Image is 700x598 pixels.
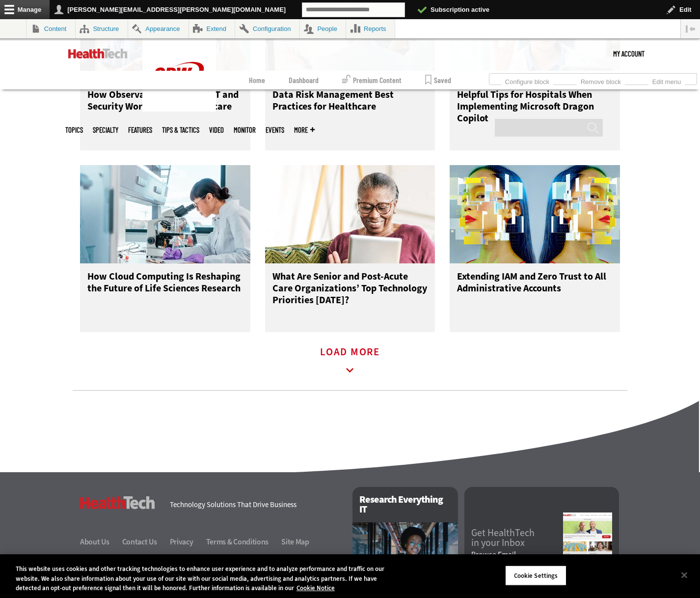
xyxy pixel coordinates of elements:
[128,126,152,134] a: Features
[234,126,256,134] a: MonITor
[673,564,695,586] button: Close
[450,165,620,263] img: abstract image of woman with pixelated face
[501,75,553,86] a: Configure block
[681,19,700,38] button: Vertical orientation
[265,165,435,263] img: Older person using tablet
[296,584,335,592] a: More information about your privacy
[289,71,319,89] a: Dashboard
[142,104,216,114] a: CDW
[294,126,315,134] span: More
[457,271,613,310] h3: Extending IAM and Zero Trust to All Administrative Accounts
[87,271,243,310] h3: How Cloud Computing Is Reshaping the Future of Life Sciences Research
[80,537,121,547] a: About Us
[206,537,280,547] a: Terms & Conditions
[577,75,625,86] a: Remove block
[16,564,385,593] div: This website uses cookies and other tracking technologies to enhance user experience and to analy...
[265,165,435,332] a: Older person using tablet What Are Senior and Post-Acute Care Organizations’ Top Technology Prior...
[648,75,685,86] a: Edit menu
[342,71,402,89] a: Premium Content
[128,19,188,38] a: Appearance
[272,271,428,310] h3: What Are Senior and Post-Acute Care Organizations’ Top Technology Priorities [DATE]?
[27,19,75,38] a: Content
[80,165,250,263] img: Person conducting research in lab
[80,165,250,332] a: Person conducting research in lab How Cloud Computing Is Reshaping the Future of Life Sciences Re...
[249,71,265,89] a: Home
[450,165,620,332] a: abstract image of woman with pixelated face Extending IAM and Zero Trust to All Administrative Ac...
[613,39,645,68] div: User menu
[80,496,155,509] h3: HealthTech
[471,528,563,548] a: Get HealthTechin your Inbox
[563,513,612,567] img: newsletter screenshot
[65,126,83,134] span: Topics
[170,501,340,509] h4: Technology Solutions That Drive Business
[76,19,128,38] a: Structure
[471,551,563,567] a: Browse EmailArchives
[93,126,118,134] span: Specialty
[235,19,299,38] a: Configuration
[352,487,458,522] h2: Research Everything IT
[170,537,205,547] a: Privacy
[300,19,346,38] a: People
[122,537,168,547] a: Contact Us
[189,19,235,38] a: Extend
[320,348,380,375] a: Load More
[266,126,284,134] a: Events
[68,49,128,58] img: Home
[142,39,216,112] img: Home
[425,71,451,89] a: Saved
[505,565,566,586] button: Cookie Settings
[281,537,309,547] a: Site Map
[613,39,645,68] a: My Account
[209,126,224,134] a: Video
[162,126,199,134] a: Tips & Tactics
[346,19,395,38] a: Reports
